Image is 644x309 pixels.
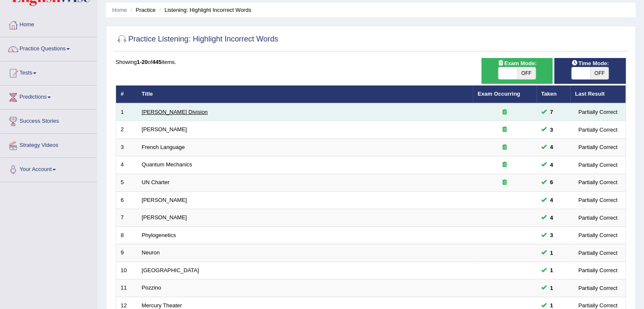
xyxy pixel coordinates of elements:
[112,7,127,13] a: Home
[568,59,612,68] span: Time Mode:
[116,174,137,192] td: 5
[116,121,137,139] td: 2
[547,231,556,240] span: You can still take this question
[536,86,570,103] th: Taken
[570,86,626,103] th: Last Result
[116,138,137,156] td: 3
[142,109,208,115] a: [PERSON_NAME] Division
[116,156,137,174] td: 4
[142,232,176,238] a: Phylogenetics
[575,125,621,134] div: Partially Correct
[116,244,137,262] td: 9
[575,196,621,204] div: Partially Correct
[142,267,199,273] a: [GEOGRAPHIC_DATA]
[116,86,137,103] th: #
[137,86,473,103] th: Title
[478,161,532,169] div: Exam occurring question
[116,191,137,209] td: 6
[547,160,556,169] span: You can still take this question
[116,103,137,121] td: 1
[547,284,556,292] span: You can still take this question
[575,143,621,152] div: Partially Correct
[547,196,556,204] span: You can still take this question
[575,248,621,257] div: Partially Correct
[116,226,137,244] td: 8
[547,266,556,275] span: You can still take this question
[0,134,97,155] a: Strategy Videos
[116,58,626,66] div: Showing of items.
[494,59,540,68] span: Exam Mode:
[547,108,556,116] span: You can still take this question
[478,91,520,97] a: Exam Occurring
[142,161,192,168] a: Quantum Mechanics
[517,67,536,79] span: OFF
[547,248,556,257] span: You can still take this question
[575,178,621,187] div: Partially Correct
[142,249,160,256] a: Neuron
[478,179,532,187] div: Exam occurring question
[478,108,532,116] div: Exam occurring question
[142,144,185,150] a: French Language
[116,33,278,46] h2: Practice Listening: Highlight Incorrect Words
[0,110,97,131] a: Success Stories
[152,59,162,65] b: 445
[575,160,621,169] div: Partially Correct
[547,213,556,222] span: You can still take this question
[116,279,137,297] td: 11
[0,86,97,107] a: Predictions
[116,262,137,279] td: 10
[575,213,621,222] div: Partially Correct
[481,58,553,84] div: Show exams occurring in exams
[142,214,187,221] a: [PERSON_NAME]
[142,302,182,309] a: Mercury Theater
[0,158,97,179] a: Your Account
[0,13,97,34] a: Home
[547,143,556,152] span: You can still take this question
[128,6,155,14] li: Practice
[0,61,97,83] a: Tests
[575,266,621,275] div: Partially Correct
[142,197,187,203] a: [PERSON_NAME]
[157,6,251,14] li: Listening: Highlight Incorrect Words
[590,67,609,79] span: OFF
[575,108,621,116] div: Partially Correct
[142,179,170,185] a: UN Charter
[142,126,187,132] a: [PERSON_NAME]
[116,209,137,227] td: 7
[575,284,621,292] div: Partially Correct
[478,143,532,152] div: Exam occurring question
[137,59,148,65] b: 1-20
[547,125,556,134] span: You can still take this question
[547,178,556,187] span: You can still take this question
[142,284,161,291] a: Pozzino
[478,126,532,134] div: Exam occurring question
[0,37,97,58] a: Practice Questions
[575,231,621,240] div: Partially Correct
